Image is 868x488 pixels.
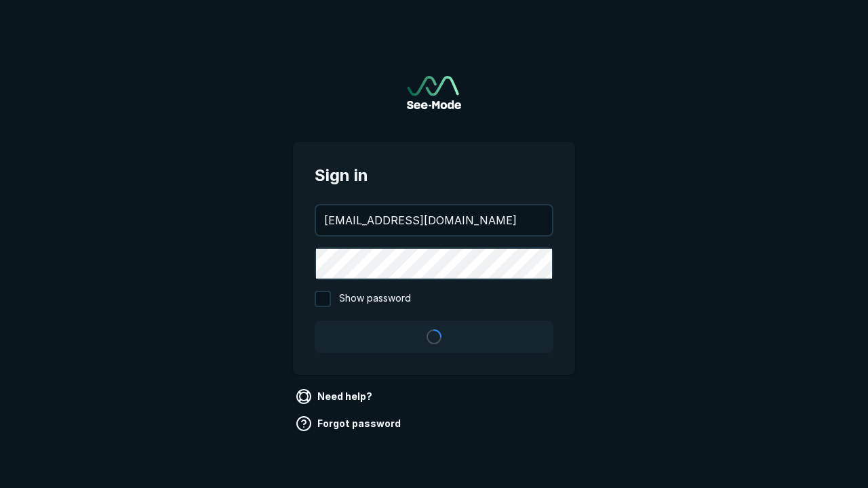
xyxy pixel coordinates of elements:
img: See-Mode Logo [407,76,461,109]
a: Go to sign in [407,76,461,109]
a: Need help? [293,386,378,407]
input: your@email.com [316,205,552,235]
span: Sign in [315,163,553,188]
span: Show password [339,291,411,307]
a: Forgot password [293,413,406,434]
